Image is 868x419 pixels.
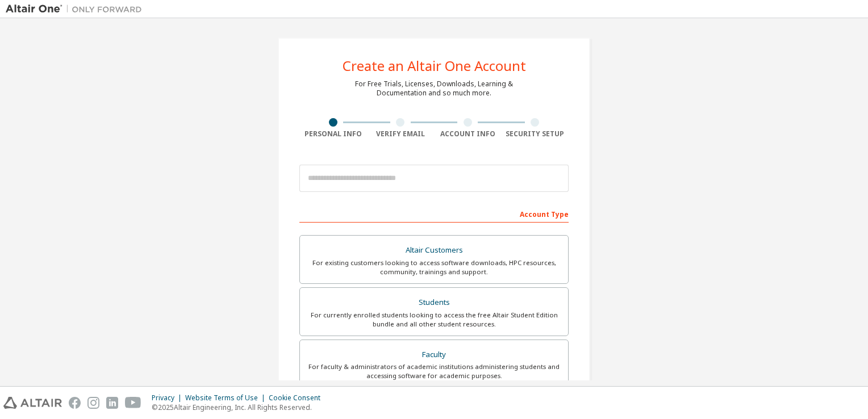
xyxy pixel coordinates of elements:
[307,295,561,311] div: Students
[87,397,99,409] img: instagram.svg
[125,397,141,409] img: youtube.svg
[299,129,367,139] div: Personal Info
[3,397,62,409] img: altair_logo.svg
[307,347,561,363] div: Faculty
[69,397,81,409] img: facebook.svg
[367,129,435,139] div: Verify Email
[185,393,269,403] div: Website Terms of Use
[269,393,327,403] div: Cookie Consent
[152,393,185,403] div: Privacy
[343,59,526,73] div: Create an Altair One Account
[307,311,561,329] div: For currently enrolled students looking to access the free Altair Student Edition bundle and all ...
[152,403,327,412] p: © 2025 Altair Engineering, Inc. All Rights Reserved.
[502,129,569,139] div: Security Setup
[355,79,513,98] div: For Free Trials, Licenses, Downloads, Learning & Documentation and so much more.
[106,397,118,409] img: linkedin.svg
[434,129,502,139] div: Account Info
[307,242,561,258] div: Altair Customers
[6,3,148,15] img: Altair One
[307,258,561,276] div: For existing customers looking to access software downloads, HPC resources, community, trainings ...
[307,362,561,380] div: For faculty & administrators of academic institutions administering students and accessing softwa...
[299,204,569,223] div: Account Type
